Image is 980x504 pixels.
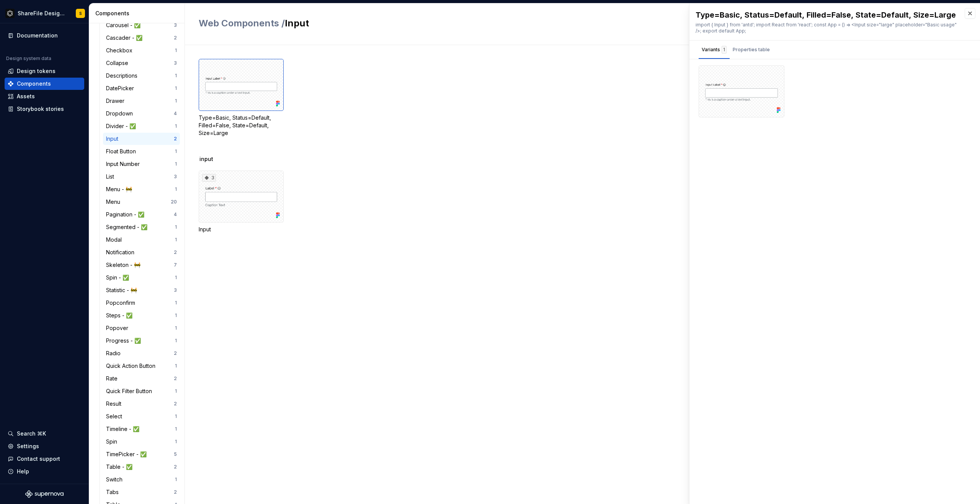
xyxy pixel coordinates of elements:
a: Documentation [5,29,84,42]
a: Popconfirm1 [103,297,180,309]
div: Spin - ✅ [106,274,132,281]
div: Radio [106,350,124,357]
a: Divider - ✅1 [103,120,180,132]
a: Spin1 [103,436,180,448]
div: Type=Basic, Status=Default, Filled=False, State=Default, Size=Large [199,59,284,137]
div: 2 [174,350,177,356]
div: ShareFile Design System [18,10,67,17]
a: Segmented - ✅1 [103,221,180,233]
div: Menu - 🚧 [106,185,135,193]
div: 7 [174,262,177,268]
div: 3 [202,174,216,182]
div: Input [199,226,284,233]
div: 1 [175,186,177,192]
div: 2 [174,35,177,41]
div: Result [106,400,124,408]
span: Web Components / [199,18,285,29]
a: Quick Filter Button1 [103,385,180,397]
a: Switch1 [103,473,180,486]
div: 1 [175,275,177,281]
div: 1 [175,312,177,319]
div: Segmented - ✅ [106,223,150,231]
div: Rate [106,375,121,382]
a: List3 [103,171,180,183]
div: 3 [174,22,177,28]
div: 3 [174,174,177,180]
div: 1 [175,148,177,154]
div: Menu [106,198,123,206]
a: Assets [5,90,84,102]
div: 5 [174,451,177,457]
div: Type=Basic, Status=Default, Filled=False, State=Default, Size=Large [199,114,284,137]
div: Input [106,135,121,143]
div: import { Input } from 'antd'; import React from 'react'; const App = () => <Input size="large" pl... [696,22,957,34]
div: Steps - ✅ [106,312,136,319]
div: Checkbox [106,47,136,54]
a: DatePicker1 [103,82,180,94]
div: 1 [175,73,177,79]
div: 1 [175,300,177,306]
a: Menu - 🚧1 [103,183,180,195]
div: 3Input [199,171,284,233]
div: Dropdown [106,110,136,117]
a: Progress - ✅1 [103,335,180,347]
span: input [199,155,213,163]
div: TimePicker - ✅ [106,450,150,458]
div: 1 [175,98,177,104]
button: Search ⌘K [5,428,84,440]
div: Divider - ✅ [106,122,139,130]
div: Help [17,468,29,475]
div: Settings [17,442,39,450]
a: TimePicker - ✅5 [103,448,180,460]
a: Storybook stories [5,103,84,115]
button: Help [5,465,84,478]
div: Statistic - 🚧 [106,286,140,294]
a: Components [5,78,84,90]
a: Collapse3 [103,57,180,69]
div: Drawer [106,97,127,105]
div: Collapse [106,59,131,67]
a: Table - ✅2 [103,461,180,473]
a: Radio2 [103,347,180,359]
div: Documentation [17,32,58,39]
a: Timeline - ✅1 [103,423,180,435]
a: Quick Action Button1 [103,360,180,372]
a: Supernova Logo [25,490,64,498]
div: 1 [175,325,177,331]
div: Search ⌘K [17,430,46,437]
div: 1 [175,237,177,243]
div: 1 [175,224,177,230]
a: Cascader - ✅2 [103,32,180,44]
div: Contact support [17,455,60,463]
div: Pagination - ✅ [106,211,147,218]
div: 1 [175,47,177,54]
div: Design system data [6,55,51,62]
div: Quick Action Button [106,362,158,370]
div: Assets [17,93,35,100]
a: Input2 [103,133,180,145]
div: 2 [174,136,177,142]
div: Type=Basic, Status=Default, Filled=False, State=Default, Size=Large [696,10,957,20]
a: Descriptions1 [103,70,180,82]
div: Components [17,80,51,88]
div: Popover [106,324,131,332]
div: 2 [174,401,177,407]
div: Variants [702,46,727,54]
a: Carousel - ✅3 [103,19,180,31]
div: Quick Filter Button [106,387,155,395]
a: Modal1 [103,234,180,246]
div: Storybook stories [17,105,64,113]
div: 2 [174,489,177,495]
a: Checkbox1 [103,44,180,57]
div: 1 [722,46,727,54]
a: Drawer1 [103,95,180,107]
div: 1 [175,413,177,419]
a: Pagination - ✅4 [103,208,180,221]
div: 1 [175,426,177,432]
div: 1 [175,161,177,167]
div: 3 [174,60,177,66]
div: Table - ✅ [106,463,136,471]
div: Notification [106,249,137,256]
div: 1 [175,363,177,369]
div: Carousel - ✅ [106,21,144,29]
